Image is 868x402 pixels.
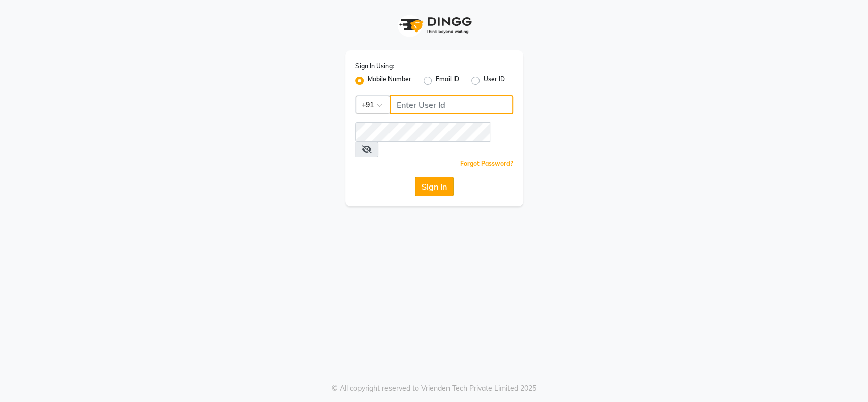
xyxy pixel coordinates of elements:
label: Email ID [436,75,459,87]
img: logo1.svg [394,10,475,40]
label: Sign In Using: [355,61,394,71]
a: Forgot Password? [460,160,513,167]
button: Sign In [415,177,454,196]
input: Username [390,95,513,114]
input: Username [355,122,490,142]
label: Mobile Number [368,75,411,87]
label: User ID [484,75,505,87]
